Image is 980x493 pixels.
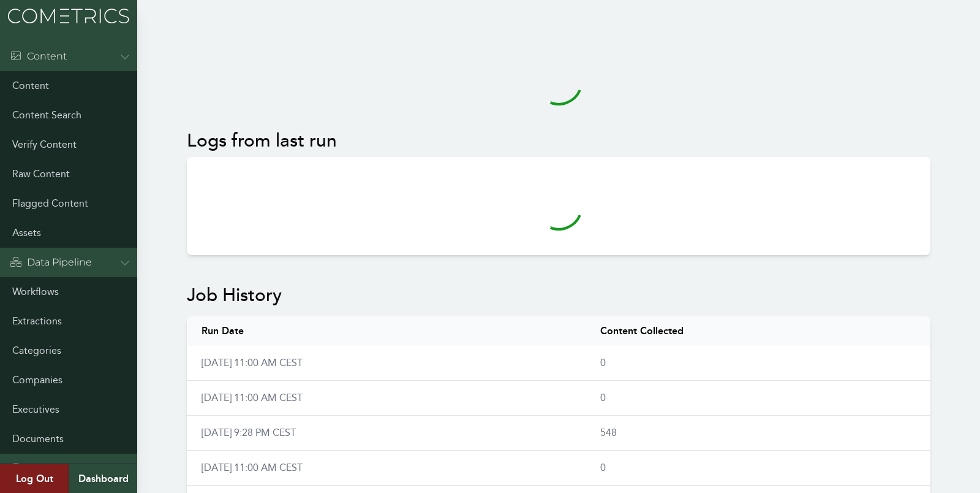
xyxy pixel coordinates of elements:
th: Content Collected [586,316,930,346]
td: 0 [586,381,930,416]
td: 0 [586,346,930,381]
a: Dashboard [69,464,137,493]
a: [DATE] 11:00 AM CEST [202,392,303,403]
a: [DATE] 11:00 AM CEST [202,357,303,369]
div: Content [10,49,67,64]
svg: audio-loading [534,182,583,231]
h2: Job History [187,285,930,307]
svg: audio-loading [534,56,583,105]
td: 0 [586,451,930,486]
a: [DATE] 11:00 AM CEST [202,462,303,473]
a: [DATE] 9:28 PM CEST [202,427,296,438]
th: Run Date [187,316,586,346]
div: Admin [10,461,60,476]
td: 548 [586,416,930,451]
h2: Logs from last run [187,130,930,152]
div: Data Pipeline [10,255,92,270]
